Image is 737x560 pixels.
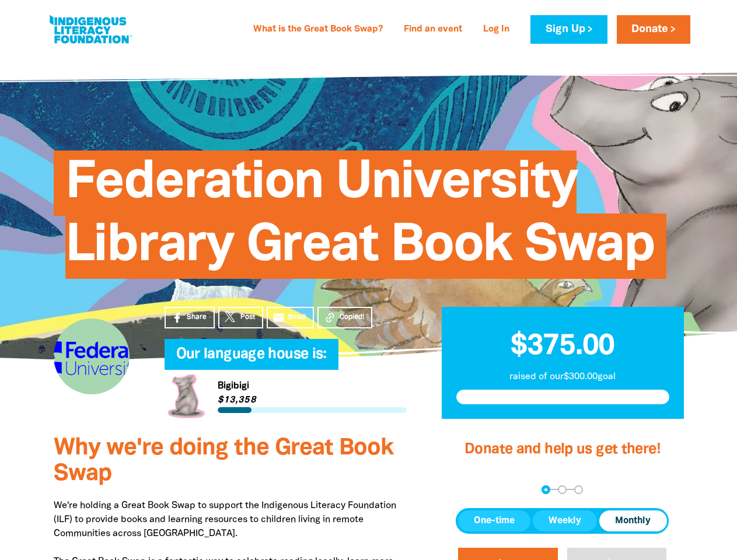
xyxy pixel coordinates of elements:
span: Our language house is: [176,348,327,370]
a: emailEmail [267,307,315,328]
a: Share [165,307,215,328]
span: Federation University Library Great Book Swap [65,159,655,279]
a: Log In [476,20,516,39]
span: Share [187,312,207,323]
i: email [273,311,285,324]
button: Navigate to step 3 of 3 to enter your payment details [574,485,583,494]
a: Sign Up [530,15,607,44]
button: Navigate to step 1 of 3 to enter your donation amount [542,485,550,494]
a: Donate [617,15,690,44]
span: Copied! [340,312,364,323]
button: Navigate to step 2 of 3 to enter your details [558,485,567,494]
span: Why we're doing the Great Book Swap [54,437,393,485]
span: $375.00 [511,333,614,360]
span: Monthly [615,514,651,528]
a: What is the Great Book Swap? [246,20,390,39]
a: Find an event [397,20,469,39]
span: One-time [474,514,515,528]
span: Post [240,312,255,323]
button: One-time [458,510,530,531]
button: Copied! [317,307,372,328]
h6: My Team [165,358,407,365]
span: Email [288,312,306,323]
div: Donation frequency [456,508,669,534]
button: Weekly [533,510,597,531]
a: Post [218,307,263,328]
p: raised of our $300.00 goal [456,370,669,384]
span: Weekly [549,514,581,528]
span: Donate and help us get there! [464,443,661,456]
button: Monthly [599,510,666,531]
